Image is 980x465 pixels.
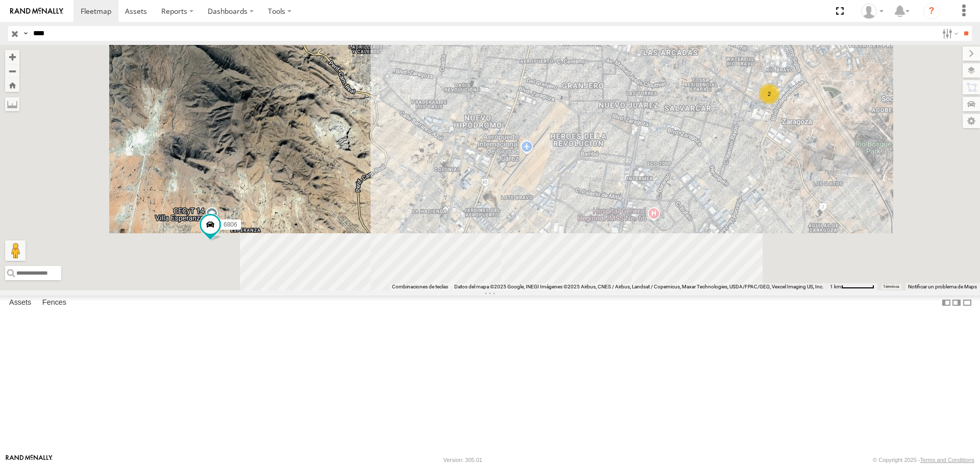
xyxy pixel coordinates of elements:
[6,455,53,465] a: Visit our Website
[5,240,26,261] button: Arrastra al hombrecito al mapa para abrir Street View
[444,457,482,463] div: Version: 305.01
[5,97,19,111] label: Measure
[908,284,977,289] a: Notificar un problema de Maps
[920,457,974,463] a: Terms and Conditions
[963,114,980,128] label: Map Settings
[5,64,19,78] button: Zoom out
[21,26,30,41] label: Search Query
[5,50,19,64] button: Zoom in
[10,8,63,15] img: rand-logo.svg
[454,284,824,289] span: Datos del mapa ©2025 Google, INEGI Imágenes ©2025 Airbus, CNES / Airbus, Landsat / Copernicus, Ma...
[962,296,972,310] label: Hide Summary Table
[951,296,962,310] label: Dock Summary Table to the Right
[941,296,951,310] label: Dock Summary Table to the Left
[857,4,887,19] div: carolina herrera
[392,283,448,290] button: Combinaciones de teclas
[5,78,19,92] button: Zoom Home
[224,222,237,229] span: 6806
[883,284,899,288] a: Términos
[4,296,36,310] label: Assets
[873,457,974,463] div: © Copyright 2025 -
[759,84,779,104] div: 2
[830,284,841,289] span: 1 km
[923,3,940,19] i: ?
[938,26,960,41] label: Search Filter Options
[37,296,71,310] label: Fences
[827,283,877,290] button: Escala del mapa: 1 km por 61 píxeles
